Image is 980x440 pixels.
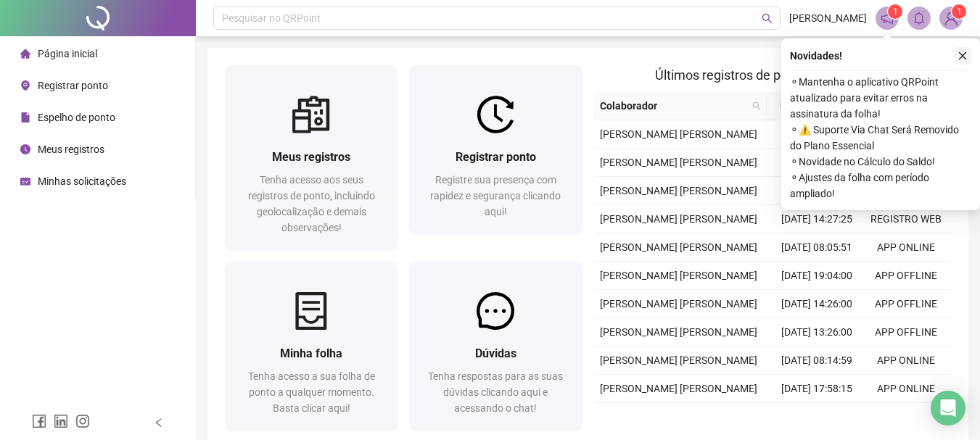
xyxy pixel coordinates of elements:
[54,414,68,428] span: linkedin
[600,354,757,366] span: [PERSON_NAME] [PERSON_NAME]
[773,346,862,375] td: [DATE] 08:14:59
[600,383,757,394] span: [PERSON_NAME] [PERSON_NAME]
[773,290,862,318] td: [DATE] 14:26:00
[600,270,757,281] span: [PERSON_NAME] [PERSON_NAME]
[773,98,836,114] span: Data/Hora
[767,92,853,120] th: Data/Hora
[773,233,862,262] td: [DATE] 08:05:51
[862,346,951,375] td: APP ONLINE
[409,262,582,431] a: DúvidasTenha respostas para as suas dúvidas clicando aqui e acessando o chat!
[225,262,398,431] a: Minha folhaTenha acesso a sua folha de ponto a qualquer momento. Basta clicar aqui!
[409,65,582,234] a: Registrar pontoRegistre sua presença com rapidez e segurança clicando aqui!
[600,298,757,310] span: [PERSON_NAME] [PERSON_NAME]
[20,80,30,91] span: environment
[75,414,90,428] span: instagram
[790,122,971,154] span: ⚬ ⚠️ Suporte Via Chat Será Removido do Plano Essencial
[790,74,971,122] span: ⚬ Mantenha o aplicativo QRPoint atualizado para evitar erros na assinatura da folha!
[600,185,757,196] span: [PERSON_NAME] [PERSON_NAME]
[655,67,889,83] span: Últimos registros de ponto sincronizados
[762,13,773,24] span: search
[913,12,926,25] span: bell
[20,176,30,186] span: schedule
[862,375,951,403] td: APP ONLINE
[773,262,862,290] td: [DATE] 19:04:00
[940,7,962,29] img: 19041
[428,370,563,414] span: Tenha respostas para as suas dúvidas clicando aqui e acessando o chat!
[430,174,561,217] span: Registre sua presença com rapidez e segurança clicando aqui!
[20,144,30,154] span: clock-circle
[225,65,398,250] a: Meus registrosTenha acesso aos seus registros de ponto, incluindo geolocalização e demais observa...
[32,414,46,428] span: facebook
[752,101,761,110] span: search
[790,154,971,170] span: ⚬ Novidade no Cálculo do Saldo!
[600,213,757,225] span: [PERSON_NAME] [PERSON_NAME]
[862,403,951,431] td: REGISTRO WEB
[952,4,966,19] sup: Atualize o seu contato no menu Meus Dados
[600,98,747,114] span: Colaborador
[931,391,965,426] div: Open Intercom Messenger
[958,51,968,61] span: close
[38,175,126,187] span: Minhas solicitações
[38,112,115,123] span: Espelho de ponto
[888,4,902,19] sup: 1
[773,120,862,149] td: [DATE] 13:32:44
[280,346,342,360] span: Minha folha
[862,233,951,262] td: APP ONLINE
[957,7,962,17] span: 1
[773,318,862,346] td: [DATE] 13:26:00
[862,318,951,346] td: APP OFFLINE
[20,112,30,123] span: file
[272,150,350,164] span: Meus registros
[881,12,894,25] span: notification
[789,10,867,26] span: [PERSON_NAME]
[862,205,951,233] td: REGISTRO WEB
[773,375,862,403] td: [DATE] 17:58:15
[38,48,97,59] span: Página inicial
[790,170,971,202] span: ⚬ Ajustes da folha com período ampliado!
[600,128,757,140] span: [PERSON_NAME] [PERSON_NAME]
[862,290,951,318] td: APP OFFLINE
[20,49,30,59] span: home
[600,241,757,253] span: [PERSON_NAME] [PERSON_NAME]
[749,95,764,117] span: search
[773,149,862,177] td: [DATE] 07:55:35
[248,174,375,233] span: Tenha acesso aos seus registros de ponto, incluindo geolocalização e demais observações!
[893,7,898,17] span: 1
[862,262,951,290] td: APP OFFLINE
[38,80,108,91] span: Registrar ponto
[475,346,516,360] span: Dúvidas
[790,48,842,64] span: Novidades !
[600,157,757,168] span: [PERSON_NAME] [PERSON_NAME]
[773,205,862,233] td: [DATE] 14:27:25
[773,177,862,205] td: [DATE] 18:12:08
[773,403,862,431] td: [DATE] 14:25:49
[154,418,164,428] span: left
[38,144,104,155] span: Meus registros
[456,150,536,164] span: Registrar ponto
[248,370,375,414] span: Tenha acesso a sua folha de ponto a qualquer momento. Basta clicar aqui!
[600,326,757,338] span: [PERSON_NAME] [PERSON_NAME]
